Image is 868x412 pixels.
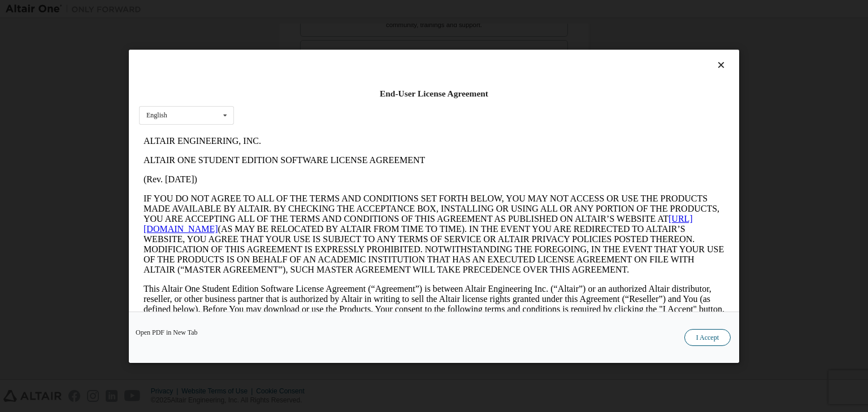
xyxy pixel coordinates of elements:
[5,24,585,34] p: ALTAIR ONE STUDENT EDITION SOFTWARE LICENSE AGREEMENT
[5,5,585,15] p: ALTAIR ENGINEERING, INC.
[136,329,198,336] a: Open PDF in New Tab
[139,88,729,99] div: End-User License Agreement
[684,329,731,346] button: I Accept
[5,152,585,193] p: This Altair One Student Edition Software License Agreement (“Agreement”) is between Altair Engine...
[5,82,554,102] a: [URL][DOMAIN_NAME]
[5,62,585,143] p: IF YOU DO NOT AGREE TO ALL OF THE TERMS AND CONDITIONS SET FORTH BELOW, YOU MAY NOT ACCESS OR USE...
[146,112,167,119] div: English
[5,43,585,53] p: (Rev. [DATE])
